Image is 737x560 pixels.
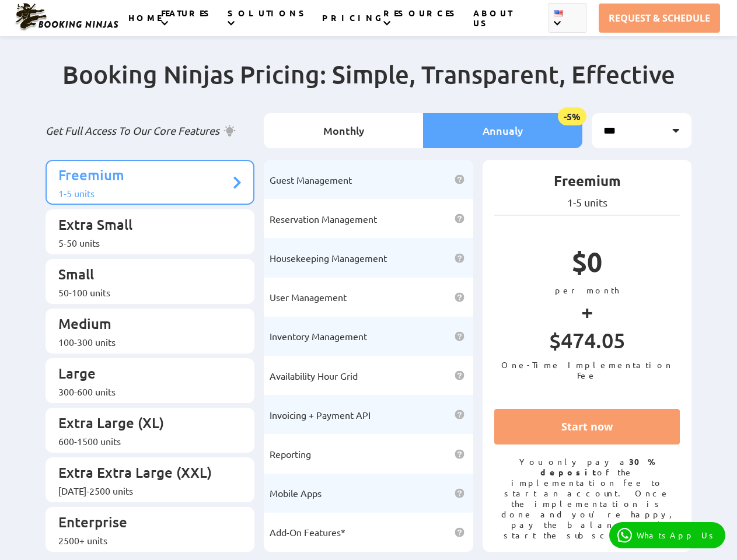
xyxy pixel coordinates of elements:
[46,124,255,138] p: Get Full Access To Our Core Features
[58,265,230,286] p: Small
[494,196,680,209] p: 1-5 units
[58,286,230,298] div: 50-100 units
[494,456,680,540] p: You only pay a of the implementation fee to start an account. Once the implementation is done and...
[558,107,586,125] span: -5%
[270,409,371,421] span: Invoicing + Payment API
[58,435,230,447] div: 600-1500 units
[128,12,161,36] a: HOME
[58,336,230,348] div: 100-300 units
[494,244,680,285] p: $0
[494,409,680,444] a: Start now
[494,327,680,359] p: $474.05
[322,12,383,36] a: PRICING
[455,409,464,419] img: help icon
[270,213,377,225] span: Reservation Management
[58,386,230,397] div: 300-600 units
[455,527,464,537] img: help icon
[637,530,717,540] p: WhatsApp Us
[58,414,230,435] p: Extra Large (XL)
[58,485,230,496] div: [DATE]-2500 units
[423,113,582,148] li: Annualy
[58,463,230,485] p: Extra Extra Large (XXL)
[455,253,464,263] img: help icon
[455,292,464,302] img: help icon
[58,215,230,237] p: Extra Small
[455,331,464,341] img: help icon
[455,174,464,184] img: help icon
[270,174,352,185] span: Guest Management
[494,295,680,327] p: +
[58,364,230,386] p: Large
[494,359,680,380] p: One-Time Implementation Fee
[494,285,680,295] p: per month
[455,213,464,223] img: help icon
[609,522,725,548] a: WhatsApp Us
[270,487,322,499] span: Mobile Apps
[58,166,230,187] p: Freemium
[270,526,345,538] span: Add-On Features*
[270,370,358,381] span: Availability Hour Grid
[58,513,230,534] p: Enterprise
[58,314,230,336] p: Medium
[473,8,512,41] a: ABOUT US
[455,488,464,498] img: help icon
[540,456,655,477] strong: 30% deposit
[264,113,423,148] li: Monthly
[455,449,464,459] img: help icon
[46,59,692,113] h2: Booking Ninjas Pricing: Simple, Transparent, Effective
[58,534,230,546] div: 2500+ units
[58,187,230,199] div: 1-5 units
[270,330,367,342] span: Inventory Management
[270,291,347,303] span: User Management
[270,252,387,264] span: Housekeeping Management
[58,237,230,249] div: 5-50 units
[270,448,311,460] span: Reporting
[455,370,464,380] img: help icon
[494,171,680,196] p: Freemium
